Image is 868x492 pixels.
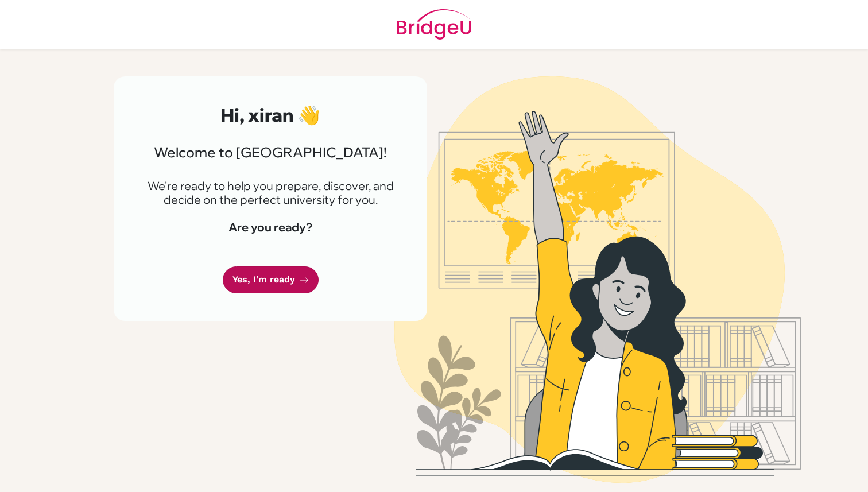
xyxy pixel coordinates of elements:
[141,104,400,126] h2: Hi, xiran 👋
[141,144,400,161] h3: Welcome to [GEOGRAPHIC_DATA]!
[141,220,400,234] h4: Are you ready?
[223,266,319,293] a: Yes, I'm ready
[141,179,400,207] p: We're ready to help you prepare, discover, and decide on the perfect university for you.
